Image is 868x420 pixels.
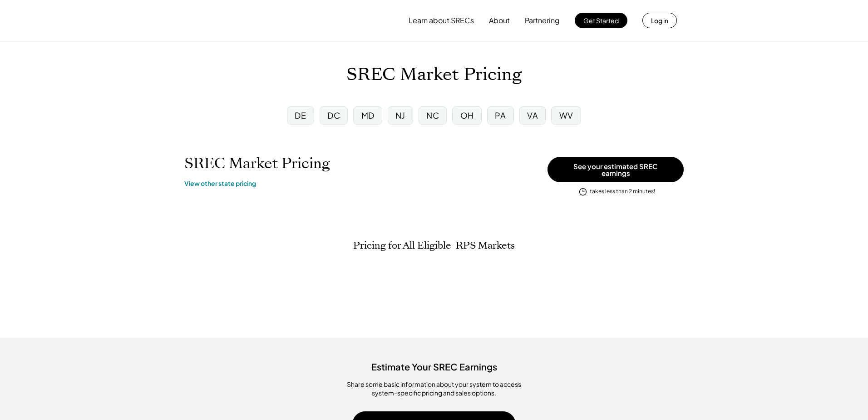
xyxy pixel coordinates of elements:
[184,179,256,188] a: View other state pricing
[184,155,330,172] h1: SREC Market Pricing
[191,5,266,36] img: yH5BAEAAAAALAAAAAABAAEAAAIBRAA7
[460,110,474,121] div: OH
[527,110,538,121] div: VA
[426,110,439,121] div: NC
[353,240,515,251] h2: Pricing for All Eligible RPS Markets
[295,110,306,121] div: DE
[489,11,510,30] button: About
[409,11,474,30] button: Learn about SRECs
[547,157,684,182] button: See your estimated SREC earnings
[334,380,534,398] div: ​Share some basic information about your system to access system-specific pricing and sales options.
[346,64,522,85] h1: SREC Market Pricing
[327,110,340,121] div: DC
[590,188,655,195] div: takes less than 2 minutes!
[361,110,375,121] div: MD
[395,110,405,121] div: NJ
[575,13,627,28] button: Get Started
[525,11,560,30] button: Partnering
[559,110,573,121] div: WV
[495,110,506,121] div: PA
[642,13,677,28] button: Log in
[9,356,859,373] div: Estimate Your SREC Earnings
